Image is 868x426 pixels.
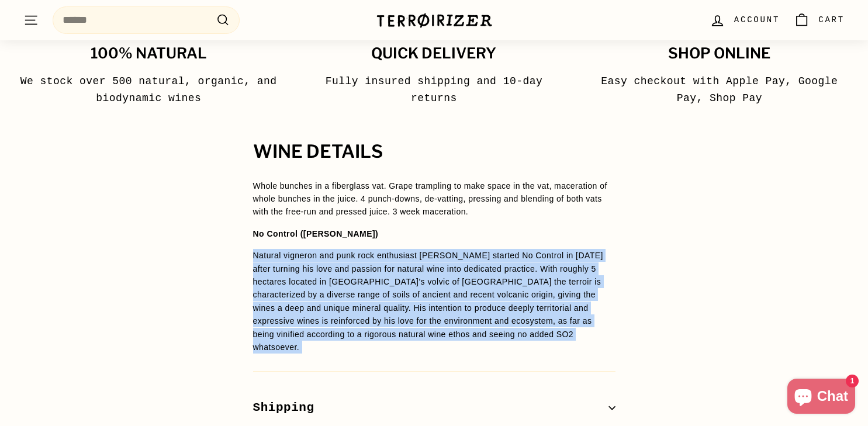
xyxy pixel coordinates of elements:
[818,13,845,26] span: Cart
[253,181,607,217] span: Whole bunches in a fiberglass vat. Grape trampling to make space in the vat, maceration of whole ...
[253,229,379,238] strong: No Control ([PERSON_NAME])
[787,3,852,37] a: Cart
[304,46,563,62] h3: Quick delivery
[19,73,278,107] p: We stock over 500 natural, organic, and biodynamic wines
[19,46,278,62] h3: 100% Natural
[253,251,603,352] span: Natural vigneron and punk rock enthusiast [PERSON_NAME] started No Control in [DATE] after turnin...
[253,142,615,162] h2: WINE DETAILS
[703,3,787,37] a: Account
[590,46,849,62] h3: Shop Online
[734,13,780,26] span: Account
[304,73,563,107] p: Fully insured shipping and 10-day returns
[784,379,859,417] inbox-online-store-chat: Shopify online store chat
[590,73,849,107] p: Easy checkout with Apple Pay, Google Pay, Shop Pay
